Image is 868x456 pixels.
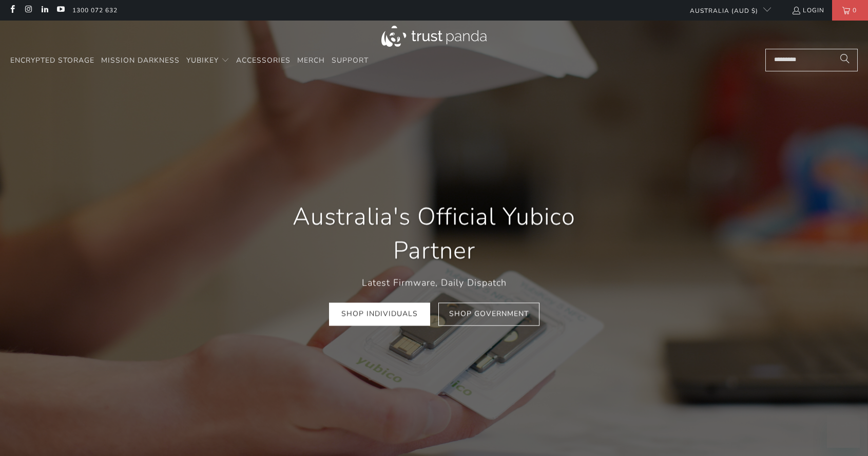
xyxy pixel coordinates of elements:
[72,5,118,16] a: 1300 072 632
[832,49,858,71] button: Search
[381,26,487,47] img: Trust Panda Australia
[10,49,94,73] a: Encrypted Storage
[792,5,824,16] a: Login
[265,200,604,268] h1: Australia's Official Yubico Partner
[827,415,860,448] iframe: Button to launch messaging window
[56,6,65,14] a: Trust Panda Australia on YouTube
[40,6,49,14] a: Trust Panda Australia on LinkedIn
[101,55,180,65] span: Mission Darkness
[236,49,291,73] a: Accessories
[329,303,430,326] a: Shop Individuals
[236,55,291,65] span: Accessories
[186,49,229,73] summary: YubiKey
[297,49,325,73] a: Merch
[265,275,604,290] p: Latest Firmware, Daily Dispatch
[10,49,369,73] nav: Translation missing: en.navigation.header.main_nav
[186,55,219,65] span: YubiKey
[332,55,369,65] span: Support
[101,49,180,73] a: Mission Darkness
[8,6,16,14] a: Trust Panda Australia on Facebook
[332,49,369,73] a: Support
[438,303,539,326] a: Shop Government
[10,55,94,65] span: Encrypted Storage
[24,6,32,14] a: Trust Panda Australia on Instagram
[765,49,858,71] input: Search...
[297,55,325,65] span: Merch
